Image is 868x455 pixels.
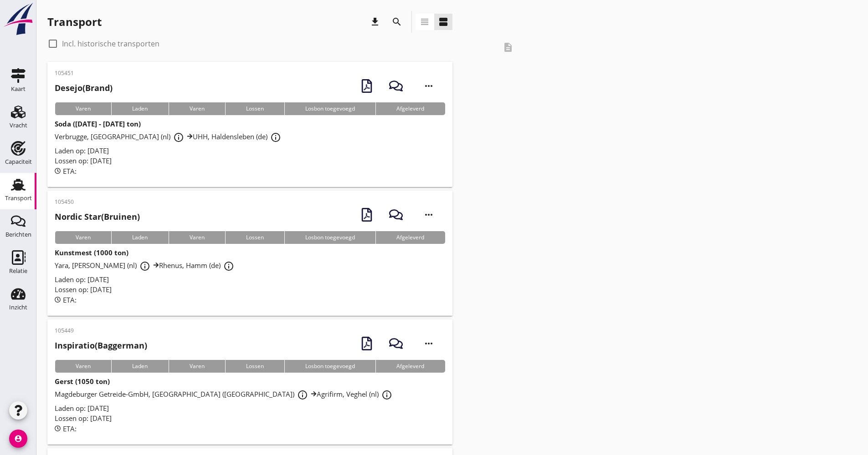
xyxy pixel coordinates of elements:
strong: Kunstmest (1000 ton) [55,248,128,257]
span: Lossen op: [DATE] [55,156,112,165]
a: 105449Inspiratio(Baggerman)VarenLadenVarenLossenLosbon toegevoegdAfgeleverdGerst (1050 ton)Magdeb... [47,319,452,445]
i: info_outline [139,261,150,272]
label: Incl. historische transporten [62,39,159,48]
div: Laden [111,231,168,244]
a: 105450Nordic Star(Bruinen)VarenLadenVarenLossenLosbon toegevoegdAfgeleverdKunstmest (1000 ton)Yar... [47,191,452,316]
span: Yara, [PERSON_NAME] (nl) Rhenus, Hamm (de) [55,261,237,270]
i: more_horiz [416,202,442,227]
span: Lossen op: [DATE] [55,414,112,423]
p: 105449 [55,327,147,335]
div: Vracht [10,122,27,128]
a: 105451Desejo(Brand)VarenLadenVarenLossenLosbon toegevoegdAfgeleverdSoda ([DATE] - [DATE] ton)Verb... [47,62,452,187]
div: Transport [5,195,32,201]
div: Capaciteit [5,159,32,165]
div: Varen [169,360,225,373]
i: download [370,16,380,27]
h2: (Bruinen) [55,211,140,223]
div: Laden [111,360,168,373]
strong: Gerst (1050 ton) [55,377,110,386]
i: account_circle [9,430,27,448]
i: search [391,16,402,27]
span: Verbrugge, [GEOGRAPHIC_DATA] (nl) UHH, Haldensleben (de) [55,132,284,141]
strong: Soda ([DATE] - [DATE] ton) [55,119,141,128]
p: 105450 [55,198,140,206]
span: ETA: [63,167,77,176]
strong: Inspiratio [55,340,95,351]
div: Lossen [225,360,284,373]
div: Kaart [11,86,26,92]
span: Lossen op: [DATE] [55,285,112,294]
div: Varen [55,360,111,373]
span: ETA: [63,295,77,304]
i: info_outline [381,389,392,400]
div: Transport [47,15,102,29]
div: Afgeleverd [375,360,445,373]
div: Varen [169,231,225,244]
i: info_outline [270,132,281,143]
h2: (Baggerman) [55,339,147,352]
span: Laden op: [DATE] [55,275,109,284]
i: info_outline [173,132,184,143]
div: Varen [169,102,225,115]
div: Afgeleverd [375,231,445,244]
div: Lossen [225,102,284,115]
span: Magdeburger Getreide-GmbH, [GEOGRAPHIC_DATA] ([GEOGRAPHIC_DATA]) Agrifirm, Veghel (nl) [55,389,395,399]
i: info_outline [223,261,234,272]
i: more_horiz [416,73,442,99]
img: logo-small.a267ee39.svg [2,2,35,36]
div: Losbon toegevoegd [284,360,375,373]
i: info_outline [297,389,308,400]
div: Berichten [5,232,31,238]
div: Varen [55,102,111,115]
h2: (Brand) [55,82,113,94]
div: Relatie [9,268,27,274]
strong: Desejo [55,82,82,93]
div: Losbon toegevoegd [284,102,375,115]
i: view_agenda [438,16,449,27]
i: view_headline [419,16,430,27]
span: Laden op: [DATE] [55,146,109,155]
span: Laden op: [DATE] [55,404,109,413]
div: Losbon toegevoegd [284,231,375,244]
p: 105451 [55,69,113,77]
div: Varen [55,231,111,244]
div: Afgeleverd [375,102,445,115]
span: ETA: [63,424,77,433]
strong: Nordic Star [55,211,101,222]
div: Inzicht [9,304,27,310]
i: more_horiz [416,331,442,356]
div: Lossen [225,231,284,244]
div: Laden [111,102,168,115]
